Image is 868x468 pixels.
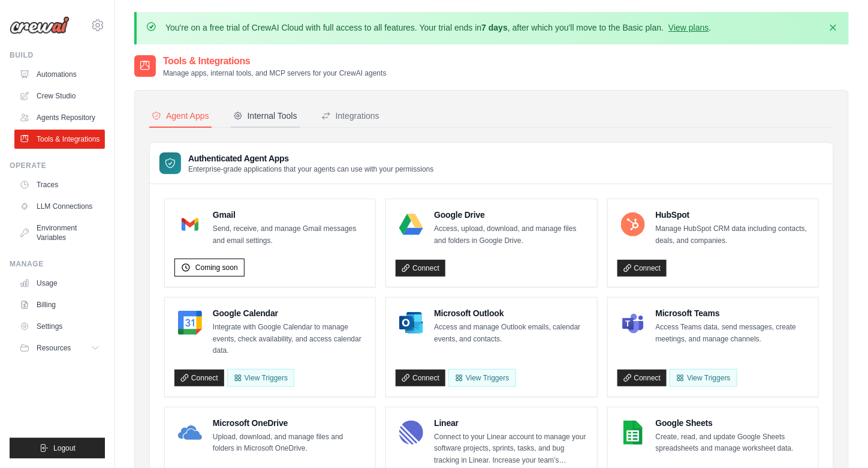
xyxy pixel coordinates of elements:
[396,260,445,277] a: Connect
[434,209,587,221] h4: Google Drive
[188,164,434,174] p: Enterprise-grade applications that your agents can use with your permissions
[152,110,209,122] div: Agent Apps
[656,322,809,345] p: Access Teams data, send messages, create meetings, and manage channels.
[174,370,224,386] a: Connect
[656,417,809,429] h4: Google Sheets
[434,223,587,247] p: Access, upload, download, and manage files and folders in Google Drive.
[621,311,645,335] img: Microsoft Teams Logo
[188,152,434,164] h3: Authenticated Agent Apps
[195,263,238,272] span: Coming soon
[163,54,387,68] h2: Tools & Integrations
[621,421,645,445] img: Google Sheets Logo
[14,218,105,247] a: Environment Variables
[14,130,105,149] a: Tools & Integrations
[10,161,105,170] div: Operate
[14,108,105,127] a: Agents Repository
[434,431,587,467] p: Connect to your Linear account to manage your software projects, sprints, tasks, and bug tracking...
[14,197,105,216] a: LLM Connections
[656,307,809,319] h4: Microsoft Teams
[670,369,737,387] : View Triggers
[621,212,645,236] img: HubSpot Logo
[14,274,105,293] a: Usage
[233,110,297,122] div: Internal Tools
[10,259,105,269] div: Manage
[10,16,70,34] img: Logo
[656,431,809,455] p: Create, read, and update Google Sheets spreadsheets and manage worksheet data.
[434,417,587,429] h4: Linear
[165,22,712,34] p: You're on a free trial of CrewAI Cloud with full access to all features. Your trial ends in , aft...
[53,443,76,453] span: Logout
[617,260,667,277] a: Connect
[668,23,709,32] a: View plans
[14,317,105,336] a: Settings
[10,50,105,60] div: Build
[178,311,202,335] img: Google Calendar Logo
[14,65,105,84] a: Automations
[10,438,105,458] button: Logout
[617,370,667,386] a: Connect
[656,223,809,247] p: Manage HubSpot CRM data including contacts, deals, and companies.
[448,369,516,387] : View Triggers
[178,421,202,445] img: Microsoft OneDrive Logo
[213,431,366,455] p: Upload, download, and manage files and folders in Microsoft OneDrive.
[396,370,445,386] a: Connect
[14,175,105,194] a: Traces
[319,105,382,128] button: Integrations
[399,212,423,236] img: Google Drive Logo
[213,322,366,357] p: Integrate with Google Calendar to manage events, check availability, and access calendar data.
[321,110,379,122] div: Integrations
[481,23,508,32] strong: 7 days
[231,105,300,128] button: Internal Tools
[399,311,423,335] img: Microsoft Outlook Logo
[227,369,294,387] button: View Triggers
[14,86,105,106] a: Crew Studio
[434,322,587,345] p: Access and manage Outlook emails, calendar events, and contacts.
[399,421,423,445] img: Linear Logo
[163,68,387,78] p: Manage apps, internal tools, and MCP servers for your CrewAI agents
[213,223,366,247] p: Send, receive, and manage Gmail messages and email settings.
[434,307,587,319] h4: Microsoft Outlook
[14,338,105,358] button: Resources
[178,212,202,236] img: Gmail Logo
[149,105,212,128] button: Agent Apps
[14,295,105,314] a: Billing
[213,307,366,319] h4: Google Calendar
[213,209,366,221] h4: Gmail
[213,417,366,429] h4: Microsoft OneDrive
[656,209,809,221] h4: HubSpot
[37,343,71,353] span: Resources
